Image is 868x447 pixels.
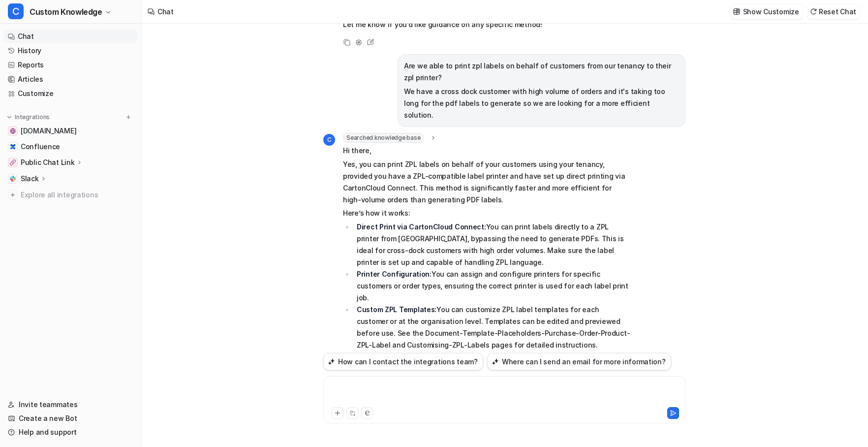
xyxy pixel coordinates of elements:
[21,187,133,203] span: Explore all integrations
[807,4,860,19] button: Reset Chat
[125,114,132,121] img: menu_add.svg
[343,19,631,31] p: Let me know if you’d like guidance on any specific method!
[21,142,60,152] span: Confluence
[10,128,16,134] img: help.cartoncloud.com
[730,4,803,19] button: Show Customize
[4,398,137,412] a: Invite teammates
[15,113,50,121] p: Integrations
[157,6,174,17] div: Chat
[354,304,631,351] li: You can customize ZPL label templates for each customer or at the organisation level. Templates c...
[357,270,432,278] strong: Printer Configuration:
[8,3,24,19] span: C
[21,126,76,136] span: [DOMAIN_NAME]
[810,8,817,15] img: reset
[4,30,137,43] a: Chat
[10,160,16,165] img: Public Chat Link
[343,133,424,143] span: Searched knowledge base
[343,145,631,157] p: Hi there,
[4,58,137,72] a: Reports
[343,207,631,219] p: Here’s how it works:
[357,223,486,231] strong: Direct Print via CartonCloud Connect:
[357,305,436,314] strong: Custom ZPL Templates:
[323,134,335,146] span: C
[4,140,137,154] a: ConfluenceConfluence
[487,353,671,370] button: Where can I send an email for more information?
[404,86,679,121] p: We have a cross dock customer with high volume of orders and it's taking too long for the pdf lab...
[21,174,39,184] p: Slack
[743,6,799,17] p: Show Customize
[4,72,137,86] a: Articles
[4,112,53,122] button: Integrations
[30,5,102,19] span: Custom Knowledge
[4,87,137,100] a: Customize
[4,44,137,58] a: History
[8,190,18,200] img: explore all integrations
[4,124,137,138] a: help.cartoncloud.com[DOMAIN_NAME]
[343,159,631,206] p: Yes, you can print ZPL labels on behalf of your customers using your tenancy, provided you have a...
[323,353,483,370] button: How can I contact the integrations team?
[354,221,631,268] li: You can print labels directly to a ZPL printer from [GEOGRAPHIC_DATA], bypassing the need to gene...
[21,158,75,167] p: Public Chat Link
[404,60,679,84] p: Are we able to print zpl labels on behalf of customers from our tenancy to their zpl printer?
[10,176,16,182] img: Slack
[4,412,137,425] a: Create a new Bot
[354,268,631,304] li: You can assign and configure printers for specific customers or order types, ensuring the correct...
[10,144,16,150] img: Confluence
[6,114,13,121] img: expand menu
[4,188,137,202] a: Explore all integrations
[733,8,740,15] img: customize
[4,425,137,439] a: Help and support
